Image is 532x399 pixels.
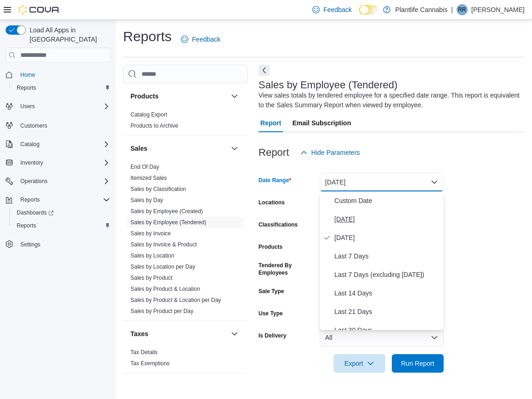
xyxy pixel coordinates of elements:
div: Select listbox [320,191,444,330]
nav: Complex example [6,64,110,275]
label: Locations [259,199,285,206]
a: Catalog Export [130,111,167,118]
div: View sales totals by tendered employee for a specified date range. This report is equivalent to t... [259,91,520,110]
label: Classifications [259,221,298,228]
a: Tax Exemptions [130,360,170,367]
a: Sales by Product & Location [130,286,200,292]
span: Inventory [20,159,43,166]
button: Customers [2,118,114,132]
span: Products to Archive [130,122,178,129]
span: Customers [20,122,47,129]
h3: Taxes [130,329,148,338]
a: Sales by Employee (Tendered) [130,219,206,226]
label: Is Delivery [259,332,286,339]
button: Settings [2,238,114,251]
button: Products [130,92,227,101]
button: Reports [2,193,114,206]
span: Operations [20,178,48,185]
button: Hide Parameters [297,143,364,162]
span: Hide Parameters [311,148,360,157]
button: Reports [9,219,114,232]
span: Customers [17,119,110,131]
span: Reports [13,220,110,231]
a: End Of Day [130,164,159,170]
button: Taxes [229,328,240,339]
span: Catalog [20,141,39,148]
span: [DATE] [334,214,440,225]
label: Tendered By Employees [259,262,316,276]
a: Sales by Location [130,252,174,259]
div: Taxes [123,347,247,373]
span: Last 14 Days [334,288,440,299]
h3: Report [259,147,289,158]
span: Feedback [192,35,220,44]
span: Reports [13,82,110,93]
label: Products [259,243,283,251]
button: Users [17,101,38,112]
span: Sales by Location [130,252,174,259]
button: All [320,328,444,347]
a: Home [17,69,39,80]
button: Next [259,65,270,76]
span: Operations [17,176,110,187]
span: Users [20,103,35,110]
span: Sales by Employee (Created) [130,208,203,215]
button: Home [2,68,114,81]
img: Cova [19,5,60,14]
a: Sales by Employee (Created) [130,208,203,215]
div: Sales [123,161,247,320]
a: Sales by Invoice [130,230,171,237]
button: Sales [130,144,227,153]
span: Last 21 Days [334,306,440,317]
button: Inventory [2,156,114,169]
span: Sales by Location per Day [130,263,195,270]
h3: Sales by Employee (Tendered) [259,80,398,91]
p: | [451,4,453,15]
a: Sales by Invoice & Product [130,241,197,248]
a: Dashboards [9,206,114,219]
p: [PERSON_NAME] [471,4,525,15]
a: Tax Details [130,349,158,356]
div: Ralph Riess [457,4,468,15]
button: Catalog [2,138,114,151]
span: Reports [17,194,110,205]
span: Tax Details [130,349,158,356]
a: Sales by Product per Day [130,308,193,314]
a: Feedback [177,30,224,49]
span: Users [17,101,110,112]
a: Itemized Sales [130,175,167,181]
label: Use Type [259,310,283,317]
a: Sales by Day [130,197,163,203]
span: Last 30 Days [334,325,440,336]
span: Settings [20,241,40,248]
span: Load All Apps in [GEOGRAPHIC_DATA] [26,25,110,44]
p: Plantlife Cannabis [395,4,447,15]
h1: Reports [123,27,172,46]
button: Reports [17,194,43,205]
button: Reports [9,81,114,94]
span: Reports [17,222,36,229]
button: Taxes [130,329,227,338]
button: Catalog [17,139,43,150]
span: Last 7 Days (excluding [DATE]) [334,269,440,280]
h3: Products [130,92,159,101]
span: Catalog [17,139,110,150]
button: Operations [17,176,51,187]
button: Run Report [392,354,444,373]
span: Sales by Day [130,196,163,204]
span: [DATE] [334,232,440,243]
span: Email Subscription [292,114,351,132]
a: Sales by Product & Location per Day [130,297,221,303]
button: Users [2,100,114,113]
label: Date Range [259,177,291,184]
span: Sales by Product & Location per Day [130,296,221,304]
a: Products to Archive [130,123,178,129]
button: Sales [229,143,240,154]
span: Home [20,71,35,79]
